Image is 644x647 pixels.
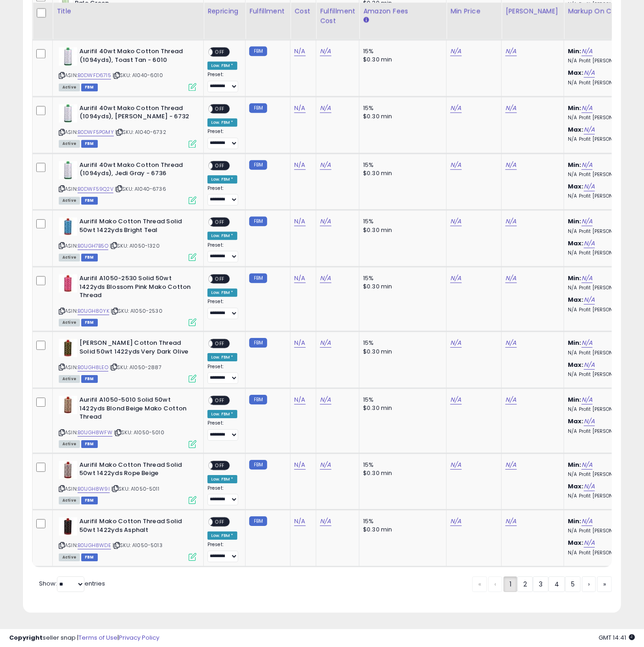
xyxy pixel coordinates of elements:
[59,517,77,536] img: 41OT+7jtTgL._SL40_.jpg
[363,6,442,16] div: Amazon Fees
[584,538,595,547] a: N/A
[59,274,77,293] img: 511RZCOo8lL._SL40_.jpg
[81,197,98,205] span: FBM
[363,104,439,112] div: 15%
[584,68,595,77] a: N/A
[450,338,461,348] a: N/A
[78,242,108,250] a: B01JGH7B5O
[249,338,267,348] small: FBM
[249,6,286,16] div: Fulfillment
[568,295,584,304] b: Max:
[59,461,77,479] img: 518KAz1s93L._SL40_.jpg
[207,475,237,483] div: Low. FBM *
[450,217,461,226] a: N/A
[207,118,237,127] div: Low. FBM *
[59,375,80,383] span: All listings currently available for purchase on Amazon
[568,360,584,369] b: Max:
[320,517,331,526] a: N/A
[59,217,77,236] img: 511BfxqbvrL._SL40_.jpg
[294,217,305,226] a: N/A
[568,493,644,499] p: N/A Profit [PERSON_NAME]
[363,274,439,282] div: 15%
[59,197,80,205] span: All listings currently available for purchase on Amazon
[568,228,644,235] p: N/A Profit [PERSON_NAME]
[78,542,111,549] a: B01JGH8WDE
[584,417,595,426] a: N/A
[568,47,582,55] b: Min:
[59,47,196,90] div: ASIN:
[207,531,237,540] div: Low. FBM *
[294,160,305,170] a: N/A
[363,55,439,64] div: $0.30 min
[584,125,595,134] a: N/A
[320,217,331,226] a: N/A
[249,460,267,470] small: FBM
[112,542,162,549] span: | SKU: A1050-5013
[9,633,43,642] strong: Copyright
[320,395,331,404] a: N/A
[505,274,516,283] a: N/A
[78,128,114,136] a: B0DWF5PGMY
[111,307,162,315] span: | SKU: A1050-2530
[59,396,77,414] img: 51OUrrisTJL._SL40_.jpg
[207,542,238,562] div: Preset:
[59,104,77,122] img: 41ixUe+EREL._SL40_.jpg
[320,104,331,113] a: N/A
[505,338,516,348] a: N/A
[111,485,159,492] span: | SKU: A1050-5011
[294,338,305,348] a: N/A
[78,633,118,642] a: Terms of Use
[320,160,331,170] a: N/A
[363,525,439,534] div: $0.30 min
[568,285,644,291] p: N/A Profit [PERSON_NAME]
[363,226,439,234] div: $0.30 min
[450,395,461,404] a: N/A
[294,460,305,470] a: N/A
[363,16,369,24] small: Amazon Fees.
[584,482,595,491] a: N/A
[81,375,98,383] span: FBM
[249,273,267,283] small: FBM
[450,104,461,113] a: N/A
[568,250,644,256] p: N/A Profit [PERSON_NAME]
[363,112,439,121] div: $0.30 min
[568,528,644,534] p: N/A Profit [PERSON_NAME]
[320,47,331,56] a: N/A
[79,217,191,237] b: Aurifil Mako Cotton Thread Solid 50wt 1422yds Bright Teal
[78,72,111,79] a: B0DWFD6715
[294,104,305,113] a: N/A
[363,469,439,477] div: $0.30 min
[59,440,80,448] span: All listings currently available for purchase on Amazon
[363,217,439,226] div: 15%
[363,47,439,55] div: 15%
[568,406,644,413] p: N/A Profit [PERSON_NAME]
[79,339,191,358] b: [PERSON_NAME] Cotton Thread Solid 50wt 1422yds Very Dark Olive
[568,350,644,356] p: N/A Profit [PERSON_NAME]
[213,461,227,469] span: OFF
[363,169,439,177] div: $0.30 min
[568,125,584,134] b: Max:
[505,6,560,16] div: [PERSON_NAME]
[294,517,305,526] a: N/A
[568,517,582,525] b: Min:
[568,550,644,556] p: N/A Profit [PERSON_NAME]
[568,307,644,313] p: N/A Profit [PERSON_NAME]
[505,217,516,226] a: N/A
[450,460,461,470] a: N/A
[207,485,238,506] div: Preset:
[39,579,105,588] span: Show: entries
[110,242,160,249] span: | SKU: A1050-1320
[599,633,635,642] span: 2025-10-13 14:41 GMT
[568,136,644,143] p: N/A Profit [PERSON_NAME]
[59,104,196,147] div: ASIN:
[213,275,227,283] span: OFF
[568,338,582,347] b: Min:
[582,395,593,404] a: N/A
[81,440,98,448] span: FBM
[207,232,237,240] div: Low. FBM *
[568,417,584,426] b: Max:
[450,274,461,283] a: N/A
[9,634,159,642] div: seller snap | |
[363,517,439,525] div: 15%
[213,518,227,526] span: OFF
